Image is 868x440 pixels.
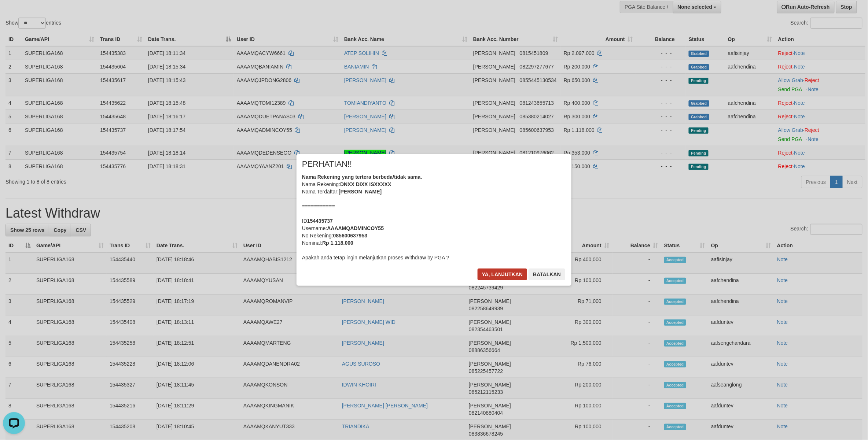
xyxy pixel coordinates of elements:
button: Open LiveChat chat widget [3,3,25,25]
button: Ya, lanjutkan [478,269,527,280]
button: Batalkan [529,269,565,280]
span: PERHATIAN!! [302,160,352,168]
div: Nama Rekening: Nama Terdaftar: =========== ID Username: No Rekening: Nominal: Apakah anda tetap i... [302,173,566,261]
b: AAAAMQADMINCOY55 [327,225,384,231]
b: Rp 1.118.000 [322,240,353,246]
b: 154435737 [307,218,333,224]
b: Nama Rekening yang tertera berbeda/tidak sama. [302,174,422,180]
b: [PERSON_NAME] [339,189,382,195]
b: 085600637953 [333,233,367,239]
b: DNXX DIXX ISXXXXX [340,181,391,187]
